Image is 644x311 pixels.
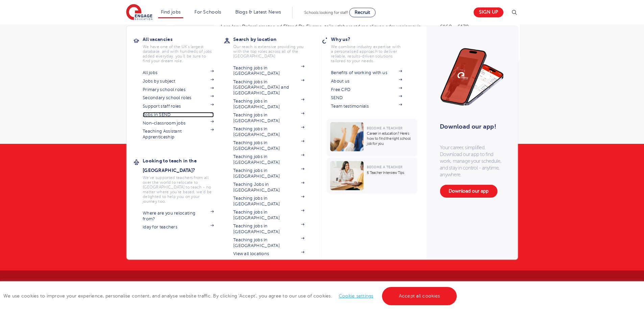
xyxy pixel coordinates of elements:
a: Teaching jobs in [GEOGRAPHIC_DATA] [233,154,304,165]
p: We've supported teachers from all over the world to relocate to [GEOGRAPHIC_DATA] to teach - no m... [143,175,214,204]
a: All jobs [143,70,214,75]
a: Looking to teach in the [GEOGRAPHIC_DATA]?We've supported teachers from all over the world to rel... [143,156,224,204]
a: Teaching jobs in [GEOGRAPHIC_DATA] [233,98,304,110]
a: SEND [331,95,402,101]
a: For Schools [194,9,221,15]
p: We combine industry expertise with a personalised approach to deliver reliable, results-driven so... [331,44,402,63]
a: Primary school roles [143,87,214,92]
span: Recruit [355,10,370,15]
h3: All vacancies [143,35,224,44]
a: Teaching jobs in [GEOGRAPHIC_DATA] [233,140,304,151]
p: Career in education? Here’s how to find the right school job for you [367,131,414,146]
a: Secondary school roles [143,95,214,101]
a: Benefits of working with us [331,70,402,75]
h3: Why us? [331,35,412,44]
a: Free CPD [331,87,402,92]
a: Teaching jobs in [GEOGRAPHIC_DATA] [233,112,304,124]
a: Find jobs [161,9,181,15]
a: Where are you relocating from? [143,210,214,222]
a: Teaching jobs in [GEOGRAPHIC_DATA] [233,223,304,235]
a: Jobs in SEND [143,112,214,117]
a: Teaching jobs in [GEOGRAPHIC_DATA] [233,168,304,179]
a: Cookie settings [339,293,374,298]
a: Teaching jobs in [GEOGRAPHIC_DATA] [233,196,304,207]
a: Sign up [474,7,503,17]
a: All vacanciesWe have one of the UK's largest database. and with hundreds of jobs added everyday. ... [143,35,224,63]
h3: Search by location [233,35,314,44]
a: Teaching jobs in [GEOGRAPHIC_DATA] and [GEOGRAPHIC_DATA] [233,79,304,96]
a: iday for teachers [143,224,214,230]
p: Our reach is extensive providing you with the top roles across all of the [GEOGRAPHIC_DATA] [233,44,304,59]
a: Teaching jobs in [GEOGRAPHIC_DATA] [233,209,304,221]
a: Jobs by subject [143,79,214,84]
a: Download our app [440,185,497,198]
h3: Looking to teach in the [GEOGRAPHIC_DATA]? [143,156,224,175]
a: View all locations [233,251,304,257]
p: Your career, simplified. Download our app to find work, manage your schedule, and stay in control... [440,144,504,178]
a: About us [331,79,402,84]
a: Recruit [349,8,376,17]
a: Support staff roles [143,104,214,109]
a: Search by locationOur reach is extensive providing you with the top roles across all of the [GEOG... [233,35,314,59]
img: Engage Education [126,4,152,21]
a: Become a Teacher6 Teacher Interview Tips [327,158,419,194]
a: Teaching jobs in [GEOGRAPHIC_DATA] [233,65,304,76]
a: Become a TeacherCareer in education? Here’s how to find the right school job for you [327,119,419,156]
a: Non-classroom jobs [143,120,214,126]
h3: Download our app! [440,119,501,134]
a: Accept all cookies [382,287,457,305]
a: Blogs & Latest News [235,9,281,15]
a: Teaching jobs in [GEOGRAPHIC_DATA] [233,126,304,137]
p: We have one of the UK's largest database. and with hundreds of jobs added everyday. you'll be sur... [143,44,214,63]
a: Teaching Jobs in [GEOGRAPHIC_DATA] [233,182,304,193]
p: 6 Teacher Interview Tips [367,170,414,175]
a: Why us?We combine industry expertise with a personalised approach to deliver reliable, results-dr... [331,35,412,63]
a: Team testimonials [331,104,402,109]
span: Schools looking for staff [304,10,348,15]
a: Teaching jobs in [GEOGRAPHIC_DATA] [233,237,304,248]
span: Become a Teacher [367,126,402,130]
span: We use cookies to improve your experience, personalise content, and analyse website traffic. By c... [3,293,458,298]
span: Become a Teacher [367,165,402,169]
a: Teaching Assistant Apprenticeship [143,129,214,140]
